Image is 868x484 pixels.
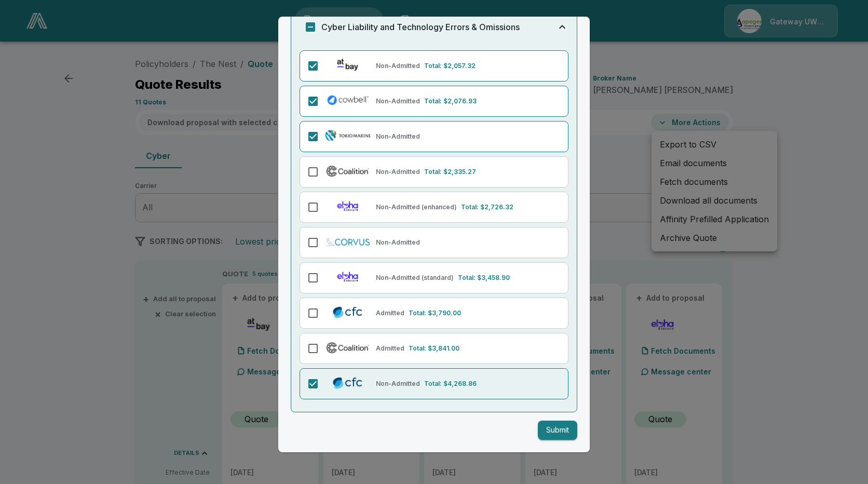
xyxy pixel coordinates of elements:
[324,375,372,390] img: CFC Cyber (Non-Admitted)
[300,86,568,117] div: Cowbell (Non-Admitted)Non-AdmittedTotal: $2,076.93
[324,270,372,284] img: Elpha (Non-Admitted) Standard
[300,50,568,82] div: At-Bay (Non-Admitted)Non-AdmittedTotal: $2,057.32
[458,273,510,283] p: Total: $3,458.90
[376,344,404,353] p: Admitted
[376,273,454,283] p: Non-Admitted (standard)
[300,227,568,258] div: Corvus Cyber (Non-Admitted)Non-Admitted
[424,167,476,177] p: Total: $2,335.27
[461,203,513,212] p: Total: $2,726.32
[376,379,420,388] p: Non-Admitted
[324,164,372,178] img: Coalition (Non-Admitted)
[300,156,568,187] div: Coalition (Non-Admitted)Non-AdmittedTotal: $2,335.27
[324,128,372,143] img: Tokio Marine TMHCC (Non-Admitted)
[376,97,420,106] p: Non-Admitted
[538,421,577,440] button: Submit
[321,20,520,34] h6: Cyber Liability and Technology Errors & Omissions
[300,368,568,399] div: CFC Cyber (Non-Admitted)Non-AdmittedTotal: $4,268.86
[291,8,577,46] button: Cyber Liability and Technology Errors & Omissions
[376,308,404,318] p: Admitted
[376,61,420,71] p: Non-Admitted
[300,298,568,329] div: CFC (Admitted)AdmittedTotal: $3,790.00
[324,199,372,213] img: Elpha (Non-Admitted) Enhanced
[409,344,459,353] p: Total: $3,841.00
[300,262,568,293] div: Elpha (Non-Admitted) StandardNon-Admitted (standard)Total: $3,458.90
[376,167,420,177] p: Non-Admitted
[409,308,461,318] p: Total: $3,790.00
[300,333,568,364] div: Coalition (Admitted)AdmittedTotal: $3,841.00
[376,203,457,212] p: Non-Admitted (enhanced)
[300,121,568,152] div: Tokio Marine TMHCC (Non-Admitted)Non-Admitted
[376,132,420,141] p: Non-Admitted
[300,192,568,223] div: Elpha (Non-Admitted) EnhancedNon-Admitted (enhanced)Total: $2,726.32
[324,234,372,249] img: Corvus Cyber (Non-Admitted)
[324,93,372,107] img: Cowbell (Non-Admitted)
[324,305,372,319] img: CFC (Admitted)
[376,238,420,247] p: Non-Admitted
[324,340,372,355] img: Coalition (Admitted)
[424,97,477,106] p: Total: $2,076.93
[424,61,476,71] p: Total: $2,057.32
[324,58,372,72] img: At-Bay (Non-Admitted)
[424,379,477,388] p: Total: $4,268.86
